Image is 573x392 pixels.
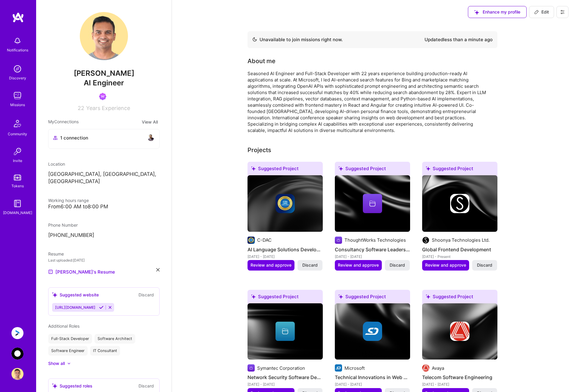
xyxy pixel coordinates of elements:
img: logo [12,12,24,23]
div: Suggested Project [422,290,497,306]
div: [DATE] - [DATE] [335,253,410,260]
span: Additional Roles [48,323,79,329]
div: [DATE] - [DATE] [248,381,323,387]
img: AnyTeam: Team for AI-Powered Sales Platform [11,348,23,360]
span: AI Engineer [84,78,124,87]
img: Company logo [422,364,429,372]
img: Anguleris: BIMsmart AI MVP [11,327,23,339]
div: [DOMAIN_NAME] [3,210,32,216]
i: icon SuggestedTeams [251,166,256,171]
img: discovery [11,63,23,75]
img: Company logo [248,237,255,244]
i: icon SuggestedTeams [251,294,256,299]
button: Discard [297,260,322,270]
div: Suggested Project [248,290,323,306]
span: Resume [48,251,64,256]
img: avatar [147,134,154,141]
span: [PERSON_NAME] [48,69,160,78]
img: Community [10,116,25,131]
img: teamwork [11,90,23,102]
span: Discard [390,262,405,268]
img: Company logo [335,237,342,244]
div: [DATE] - [DATE] [335,381,410,387]
div: Notifications [7,47,28,53]
span: Review and approve [425,262,466,268]
i: icon Close [156,268,160,271]
div: ThoughtWorks Technologies [344,237,406,243]
span: 1 connection [60,135,88,141]
div: About me [248,57,276,66]
i: icon SuggestedTeams [52,292,57,297]
img: cover [422,303,497,360]
p: [PHONE_NUMBER] [48,232,160,239]
i: Accept [99,305,104,310]
div: Software Architect [95,334,135,344]
div: Full-Stack Developer [48,334,92,344]
img: bell [11,35,23,47]
div: Tokens [11,183,24,189]
img: cover [335,303,410,360]
img: guide book [11,198,23,210]
h4: Technical Innovations in Web Development [335,373,410,381]
span: Discard [477,262,492,268]
img: Company logo [422,237,429,244]
i: Reject [108,305,112,310]
div: Tell us a little about yourself [248,57,276,66]
img: Resume [48,269,53,274]
span: Discard [302,262,318,268]
img: User Avatar [11,368,23,380]
img: cover [335,175,410,232]
img: tokens [14,175,21,180]
h4: AI Language Solutions Development [248,246,323,253]
img: cover [422,175,497,232]
img: Company logo [450,322,469,341]
a: User Avatar [10,368,25,380]
i: icon SuggestedTeams [426,166,430,171]
button: View All [140,118,160,125]
div: [DATE] - [DATE] [422,381,497,387]
span: [URL][DOMAIN_NAME] [55,305,95,310]
a: AnyTeam: Team for AI-Powered Sales Platform [10,348,25,360]
div: Projects [248,145,271,155]
div: Suggested roles [52,383,92,389]
span: Review and approve [338,262,379,268]
i: icon SuggestedTeams [52,383,57,388]
button: Discard [385,260,410,270]
div: Missions [10,102,25,108]
button: Review and approve [335,260,382,270]
button: Review and approve [248,260,294,270]
span: Years Experience [86,105,130,111]
div: Unavailable to join missions right now. [252,36,343,43]
button: Discard [137,291,156,298]
img: Been on Mission [99,93,106,100]
button: Edit [529,6,554,18]
h4: Network Security Software Development [248,373,323,381]
div: Updated less than a minute ago [425,36,493,43]
i: icon SuggestedTeams [426,294,430,299]
span: 22 [78,105,84,111]
i: icon SuggestedTeams [474,10,479,15]
a: Anguleris: BIMsmart AI MVP [10,327,25,339]
button: Enhance my profile [468,6,527,18]
a: [PERSON_NAME]'s Resume [48,268,115,275]
div: Software Engineer [48,346,88,356]
span: Working hours range [48,198,89,203]
div: C-DAC [257,237,272,243]
div: Shoonya Technologies Ltd. [432,237,490,243]
div: Show all [48,360,65,366]
span: Edit [534,9,549,15]
img: Availability [252,37,257,42]
h4: Telecom Software Engineering [422,373,497,381]
img: Company logo [363,322,382,341]
img: Company logo [276,194,295,213]
div: Symantec Corporation [257,365,305,371]
button: Discard [472,260,497,270]
p: [GEOGRAPHIC_DATA], [GEOGRAPHIC_DATA], [GEOGRAPHIC_DATA] [48,171,160,185]
div: Location [48,161,160,167]
div: [DATE] - Present [422,253,497,260]
button: Discard [137,382,156,389]
img: Company logo [450,194,469,213]
div: IT Consultant [90,346,120,356]
img: Invite [11,145,23,158]
i: icon SuggestedTeams [338,294,343,299]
